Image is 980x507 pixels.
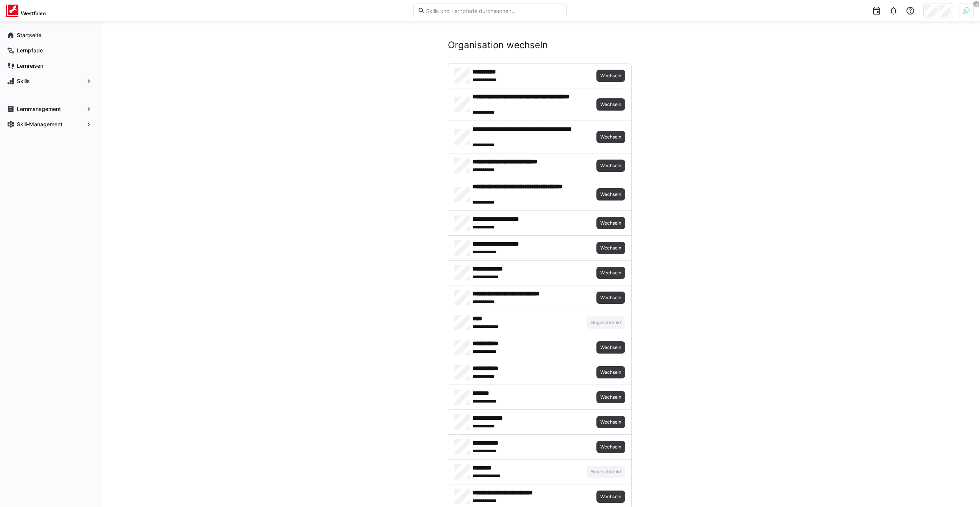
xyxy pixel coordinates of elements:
span: Wechseln [599,191,622,197]
button: Wechseln [596,366,625,378]
span: Wechseln [599,270,622,276]
button: Wechseln [596,98,625,111]
span: Wechseln [599,134,622,140]
span: Wechseln [599,295,622,301]
span: Wechseln [599,494,622,500]
input: Skills und Lernpfade durchsuchen… [425,7,562,14]
span: Wechseln [599,220,622,226]
span: Wechseln [599,394,622,400]
button: Wechseln [596,217,625,229]
button: Wechseln [596,267,625,279]
span: Wechseln [599,369,622,375]
button: Wechseln [596,131,625,143]
span: Wechseln [599,163,622,169]
button: Eingeschränkt [586,466,625,478]
span: Wechseln [599,444,622,450]
span: Eingeschränkt [590,469,622,475]
button: Eingeschränkt [586,316,625,329]
button: Wechseln [596,188,625,201]
span: Wechseln [599,73,622,79]
span: Wechseln [599,344,622,350]
button: Wechseln [596,160,625,172]
button: Wechseln [596,242,625,254]
button: Wechseln [596,441,625,453]
span: Wechseln [599,101,622,108]
button: Wechseln [596,491,625,503]
button: Wechseln [596,70,625,82]
h2: Organisation wechseln [448,39,632,51]
button: Wechseln [596,391,625,403]
span: Eingeschränkt [590,320,622,326]
button: Wechseln [596,292,625,304]
span: Wechseln [599,419,622,425]
button: Wechseln [596,416,625,428]
button: Wechseln [596,341,625,354]
span: Wechseln [599,245,622,251]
